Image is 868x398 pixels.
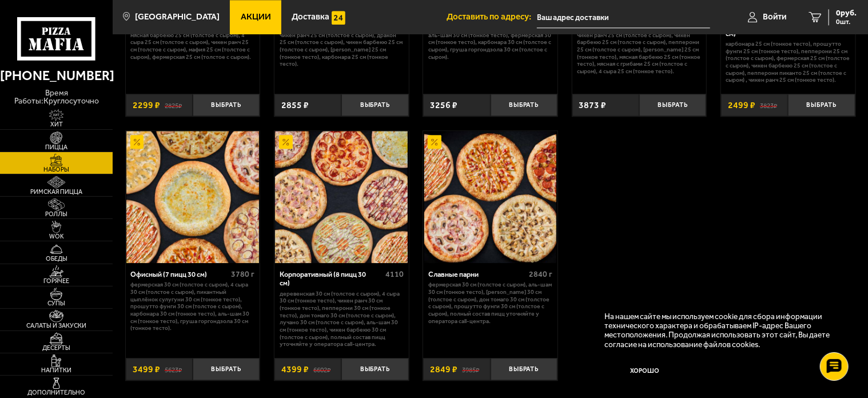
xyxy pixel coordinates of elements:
span: 2299 ₽ [133,101,160,110]
button: Выбрать [491,358,558,380]
s: 3985 ₽ [462,365,479,374]
span: 4110 [385,269,404,279]
a: АкционныйОфисный (7 пицц 30 см) [126,131,260,264]
span: 3256 ₽ [430,101,457,110]
div: Корпоративный (8 пицц 30 см) [280,270,383,287]
p: Аль-Шам 30 см (тонкое тесто), Фермерская 30 см (тонкое тесто), Карбонара 30 см (толстое с сыром),... [428,32,552,61]
span: 4399 ₽ [281,365,309,374]
span: 2499 ₽ [728,101,755,110]
p: Фермерская 30 см (толстое с сыром), 4 сыра 30 см (толстое с сыром), Пикантный цыплёнок сулугуни 3... [130,281,254,332]
p: Чикен Ранч 25 см (толстое с сыром), Чикен Барбекю 25 см (толстое с сыром), Пепперони 25 см (толст... [577,32,701,75]
div: Офисный (7 пицц 30 см) [130,270,228,278]
p: Мясная Барбекю 25 см (толстое с сыром), 4 сыра 25 см (толстое с сыром), Чикен Ранч 25 см (толстое... [130,32,254,61]
button: Выбрать [788,94,855,116]
img: Славные парни [424,131,557,264]
input: Ваш адрес доставки [537,7,711,28]
p: На нашем сайте мы используем cookie для сбора информации технического характера и обрабатываем IP... [604,312,840,349]
span: 0 руб. [836,9,857,17]
button: Выбрать [341,358,408,380]
span: Войти [763,13,786,21]
span: Доставить по адресу: [447,13,537,21]
span: 3499 ₽ [133,365,160,374]
button: Выбрать [639,94,706,116]
img: Офисный (7 пицц 30 см) [126,131,259,264]
img: 15daf4d41897b9f0e9f617042186c801.svg [332,11,345,25]
button: Выбрать [193,94,260,116]
button: Выбрать [341,94,408,116]
p: Чикен Ранч 25 см (толстое с сыром), Дракон 25 см (толстое с сыром), Чикен Барбекю 25 см (толстое ... [280,32,404,68]
img: Корпоративный (8 пицц 30 см) [275,131,408,264]
span: 2849 ₽ [430,365,457,374]
span: Доставка [292,13,329,21]
span: [GEOGRAPHIC_DATA] [135,13,220,21]
s: 3823 ₽ [760,101,777,110]
span: Акции [241,13,271,21]
button: Хорошо [604,357,686,384]
a: АкционныйСлавные парни [423,131,558,264]
p: Фермерская 30 см (толстое с сыром), Аль-Шам 30 см (тонкое тесто), [PERSON_NAME] 30 см (толстое с ... [428,281,552,325]
p: Деревенская 30 см (толстое с сыром), 4 сыра 30 см (тонкое тесто), Чикен Ранч 30 см (тонкое тесто)... [280,290,404,348]
button: Выбрать [491,94,558,116]
span: 2855 ₽ [281,101,309,110]
div: Славные парни [428,270,526,278]
img: Акционный [130,135,144,149]
img: Акционный [428,135,441,149]
s: 2825 ₽ [165,101,182,110]
span: 0 шт. [836,18,857,25]
p: Карбонара 25 см (тонкое тесто), Прошутто Фунги 25 см (тонкое тесто), Пепперони 25 см (толстое с с... [726,41,850,84]
span: 3873 ₽ [579,101,607,110]
a: АкционныйКорпоративный (8 пицц 30 см) [274,131,409,264]
button: Выбрать [193,358,260,380]
s: 6602 ₽ [313,365,331,374]
span: 3780 г [232,269,255,279]
span: 2840 г [529,269,552,279]
s: 5623 ₽ [165,365,182,374]
img: Акционный [279,135,293,149]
